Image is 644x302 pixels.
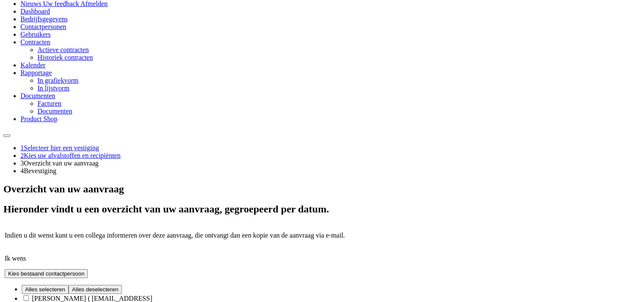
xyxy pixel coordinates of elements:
[20,167,24,174] span: 4
[20,152,120,159] a: 2Kies uw afvalstoffen en recipiënten
[20,38,50,46] a: Contracten
[69,285,122,294] button: Alles deselecteren
[37,46,89,53] a: Actieve contracten
[20,92,55,99] a: Documenten
[37,54,93,61] a: Historiek contracten
[20,144,24,151] span: 1
[37,84,69,92] a: In lijstvorm
[22,285,69,294] button: Alles selecteren
[24,152,120,159] span: Kies uw afvalstoffen en recipiënten
[24,144,99,151] span: Selecteer hier een vestiging
[24,160,98,167] span: Overzicht van uw aanvraag
[24,167,56,174] span: Bevestiging
[20,152,24,159] span: 2
[20,61,46,69] a: Kalender
[5,232,639,239] p: Indien u dit wenst kunt u een collega informeren over deze aanvraag, die ontvangt dan een kopie v...
[20,144,99,151] a: 1Selecteer hier een vestiging
[5,269,88,278] button: Kies bestaand contactpersoon
[37,100,61,107] a: Facturen
[8,270,84,277] span: Kies bestaand contactpersoon
[5,255,639,262] p: Ik wens
[20,23,66,30] a: Contactpersonen
[20,15,68,23] a: Bedrijfsgegevens
[20,160,24,167] span: 3
[20,69,52,76] a: Rapportage
[20,115,57,122] a: Product Shop
[37,77,78,84] a: In grafiekvorm
[20,8,50,15] a: Dashboard
[37,107,72,115] a: Documenten
[3,183,641,195] h2: Overzicht van uw aanvraag
[3,203,641,215] h2: Hieronder vindt u een overzicht van uw aanvraag, gegroepeerd per datum.
[20,31,51,38] a: Gebruikers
